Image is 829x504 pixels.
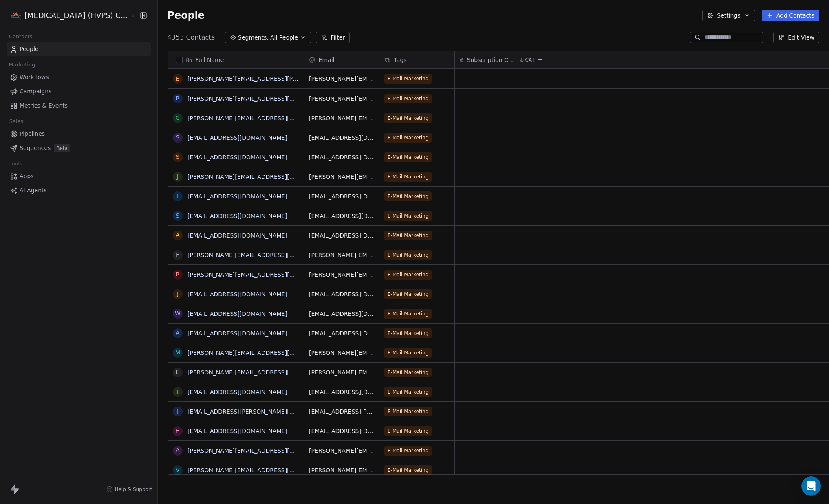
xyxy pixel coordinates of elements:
[6,115,27,128] span: Sales
[309,134,374,142] span: [EMAIL_ADDRESS][DOMAIN_NAME]
[168,33,215,42] span: 4353 Contacts
[168,69,304,475] div: grid
[467,56,517,64] span: Subscription Cancelled Date
[176,251,179,259] div: f
[177,407,179,416] div: j
[6,158,26,170] span: Tools
[304,51,379,68] div: Email
[176,133,179,142] div: s
[187,350,335,356] a: [PERSON_NAME][EMAIL_ADDRESS][DOMAIN_NAME]
[187,408,335,415] a: [EMAIL_ADDRESS][PERSON_NAME][DOMAIN_NAME]
[309,271,374,279] span: [PERSON_NAME][EMAIL_ADDRESS][DOMAIN_NAME]
[773,32,819,43] button: Edit View
[7,42,151,56] a: People
[309,310,374,318] span: [EMAIL_ADDRESS][DOMAIN_NAME]
[309,349,374,357] span: [PERSON_NAME][EMAIL_ADDRESS][DOMAIN_NAME]
[702,10,755,21] button: Settings
[309,447,374,455] span: [PERSON_NAME][EMAIL_ADDRESS][DOMAIN_NAME]
[187,467,335,473] a: [PERSON_NAME][EMAIL_ADDRESS][DOMAIN_NAME]
[20,101,68,110] span: Metrics & Events
[384,250,432,260] span: E-Mail Marketing
[176,94,180,103] div: r
[187,252,335,258] a: [PERSON_NAME][EMAIL_ADDRESS][DOMAIN_NAME]
[175,309,181,318] div: w
[384,270,432,280] span: E-Mail Marketing
[177,387,179,396] div: i
[187,115,335,121] a: [PERSON_NAME][EMAIL_ADDRESS][DOMAIN_NAME]
[187,174,335,180] a: [PERSON_NAME][EMAIL_ADDRESS][DOMAIN_NAME]
[309,231,374,240] span: [EMAIL_ADDRESS][DOMAIN_NAME]
[175,348,180,357] div: m
[309,251,374,259] span: [PERSON_NAME][EMAIL_ADDRESS][DOMAIN_NAME]
[5,59,39,71] span: Marketing
[525,57,534,63] span: CAT
[384,211,432,221] span: E-Mail Marketing
[176,270,180,279] div: r
[309,427,374,435] span: [EMAIL_ADDRESS][DOMAIN_NAME]
[187,428,287,434] a: [EMAIL_ADDRESS][DOMAIN_NAME]
[187,154,287,161] a: [EMAIL_ADDRESS][DOMAIN_NAME]
[270,33,298,42] span: All People
[20,73,49,81] span: Workflows
[384,133,432,143] span: E-Mail Marketing
[309,407,374,416] span: [EMAIL_ADDRESS][PERSON_NAME][DOMAIN_NAME]
[177,192,179,200] div: i
[176,329,180,337] div: a
[384,152,432,162] span: E-Mail Marketing
[176,368,179,376] div: e
[309,466,374,474] span: [PERSON_NAME][EMAIL_ADDRESS][DOMAIN_NAME]
[187,330,287,337] a: [EMAIL_ADDRESS][DOMAIN_NAME]
[384,309,432,319] span: E-Mail Marketing
[316,32,350,43] button: Filter
[20,144,51,152] span: Sequences
[187,310,287,317] a: [EMAIL_ADDRESS][DOMAIN_NAME]
[309,329,374,337] span: [EMAIL_ADDRESS][DOMAIN_NAME]
[176,231,180,240] div: a
[384,231,432,240] span: E-Mail Marketing
[187,447,335,454] a: [PERSON_NAME][EMAIL_ADDRESS][DOMAIN_NAME]
[762,10,819,21] button: Add Contacts
[319,56,335,64] span: Email
[20,87,51,96] span: Campaigns
[187,95,335,102] a: [PERSON_NAME][EMAIL_ADDRESS][DOMAIN_NAME]
[187,271,335,278] a: [PERSON_NAME][EMAIL_ADDRESS][DOMAIN_NAME]
[187,232,287,239] a: [EMAIL_ADDRESS][DOMAIN_NAME]
[176,153,179,161] div: s
[379,51,454,68] div: Tags
[168,51,304,68] div: Full Name
[384,387,432,397] span: E-Mail Marketing
[176,114,180,122] div: c
[11,11,21,20] img: hvps-logo.svg
[20,172,34,180] span: Apps
[176,466,180,474] div: v
[7,127,151,141] a: Pipelines
[187,193,287,200] a: [EMAIL_ADDRESS][DOMAIN_NAME]
[7,70,151,84] a: Workflows
[7,85,151,98] a: Campaigns
[187,213,287,219] a: [EMAIL_ADDRESS][DOMAIN_NAME]
[309,153,374,161] span: [EMAIL_ADDRESS][DOMAIN_NAME]
[384,289,432,299] span: E-Mail Marketing
[384,94,432,103] span: E-Mail Marketing
[187,291,287,297] a: [EMAIL_ADDRESS][DOMAIN_NAME]
[309,95,374,103] span: [PERSON_NAME][EMAIL_ADDRESS][DOMAIN_NAME]
[309,75,374,83] span: [PERSON_NAME][EMAIL_ADDRESS][PERSON_NAME][DOMAIN_NAME]
[10,9,125,22] button: [MEDICAL_DATA] (HVPS) Condatas AG
[309,388,374,396] span: [EMAIL_ADDRESS][DOMAIN_NAME]
[384,191,432,201] span: E-Mail Marketing
[115,486,152,493] span: Help & Support
[384,368,432,377] span: E-Mail Marketing
[309,212,374,220] span: [EMAIL_ADDRESS][DOMAIN_NAME]
[106,486,152,493] a: Help & Support
[309,192,374,200] span: [EMAIL_ADDRESS][DOMAIN_NAME]
[384,172,432,182] span: E-Mail Marketing
[177,290,179,298] div: j
[309,114,374,122] span: [PERSON_NAME][EMAIL_ADDRESS][DOMAIN_NAME]
[187,389,287,395] a: [EMAIL_ADDRESS][DOMAIN_NAME]
[168,9,205,22] span: People
[177,172,179,181] div: j
[176,211,179,220] div: s
[176,75,179,83] div: e
[238,33,269,42] span: Segments:
[175,427,180,435] div: h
